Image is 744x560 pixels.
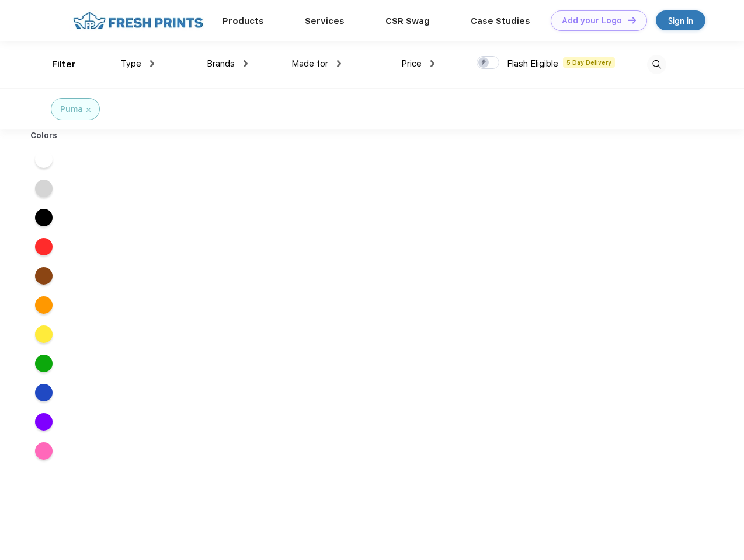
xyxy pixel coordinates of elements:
[668,14,693,27] div: Sign in
[385,16,430,26] a: CSR Swag
[52,58,76,71] div: Filter
[628,17,636,23] img: DT
[291,58,328,69] span: Made for
[401,58,422,69] span: Price
[86,108,91,112] img: filter_cancel.svg
[563,57,615,68] span: 5 Day Delivery
[60,103,83,116] div: Puma
[656,10,705,30] a: Sign in
[337,60,341,67] img: dropdown.png
[69,10,207,31] img: fo%20logo%202.webp
[22,129,67,142] div: Colors
[150,60,154,67] img: dropdown.png
[244,60,248,67] img: dropdown.png
[647,55,666,74] img: desktop_search.svg
[430,60,434,67] img: dropdown.png
[562,16,622,26] div: Add your Logo
[305,16,345,26] a: Services
[121,58,141,69] span: Type
[507,58,558,69] span: Flash Eligible
[207,58,235,69] span: Brands
[222,16,264,26] a: Products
